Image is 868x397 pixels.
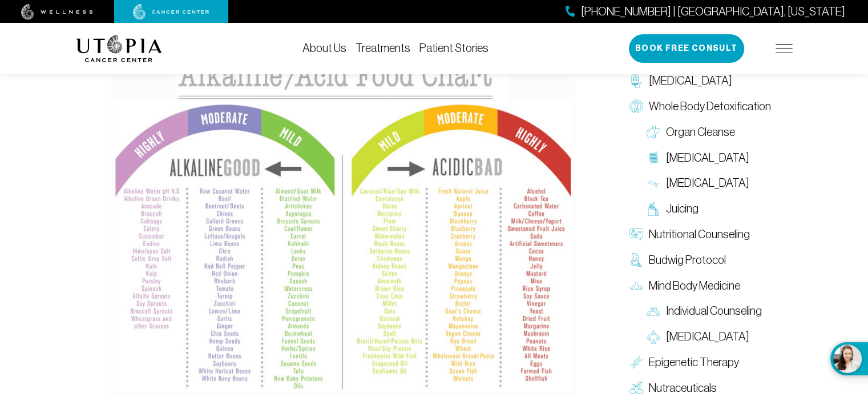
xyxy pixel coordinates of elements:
[666,124,735,141] span: Organ Cleanse
[629,279,643,292] img: Mind Body Medicine
[647,177,660,190] img: Lymphatic Massage
[666,200,699,217] span: Juicing
[21,4,93,20] img: wellness
[76,35,162,62] img: logo
[666,303,762,320] span: Individual Counseling
[647,125,660,139] img: Organ Cleanse
[624,247,793,273] a: Budwig Protocol
[624,350,793,375] a: Epigenetic Therapy
[624,68,793,94] a: [MEDICAL_DATA]
[666,150,749,166] span: [MEDICAL_DATA]
[133,4,209,20] img: cancer center
[647,151,660,165] img: Colon Therapy
[776,44,793,53] img: icon-hamburger
[649,354,739,371] span: Epigenetic Therapy
[641,299,793,324] a: Individual Counseling
[649,252,726,268] span: Budwig Protocol
[629,356,643,370] img: Epigenetic Therapy
[629,34,744,63] button: Book Free Consult
[629,74,643,88] img: Chelation Therapy
[641,119,793,145] a: Organ Cleanse
[629,381,643,395] img: Nutraceuticals
[624,222,793,247] a: Nutritional Counseling
[647,330,660,344] img: Group Therapy
[641,196,793,222] a: Juicing
[641,324,793,350] a: [MEDICAL_DATA]
[649,278,740,294] span: Mind Body Medicine
[581,3,845,20] span: [PHONE_NUMBER] | [GEOGRAPHIC_DATA], [US_STATE]
[649,98,771,115] span: Whole Body Detoxification
[356,42,410,54] a: Treatments
[624,273,793,299] a: Mind Body Medicine
[419,42,488,54] a: Patient Stories
[566,3,845,20] a: [PHONE_NUMBER] | [GEOGRAPHIC_DATA], [US_STATE]
[647,304,660,318] img: Individual Counseling
[649,73,732,89] span: [MEDICAL_DATA]
[302,42,346,54] a: About Us
[647,202,660,216] img: Juicing
[629,228,643,242] img: Nutritional Counseling
[649,226,750,243] span: Nutritional Counseling
[666,328,749,345] span: [MEDICAL_DATA]
[666,175,749,192] span: [MEDICAL_DATA]
[641,145,793,171] a: [MEDICAL_DATA]
[629,253,643,267] img: Budwig Protocol
[641,171,793,197] a: [MEDICAL_DATA]
[629,100,643,114] img: Whole Body Detoxification
[624,94,793,119] a: Whole Body Detoxification
[649,380,717,396] span: Nutraceuticals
